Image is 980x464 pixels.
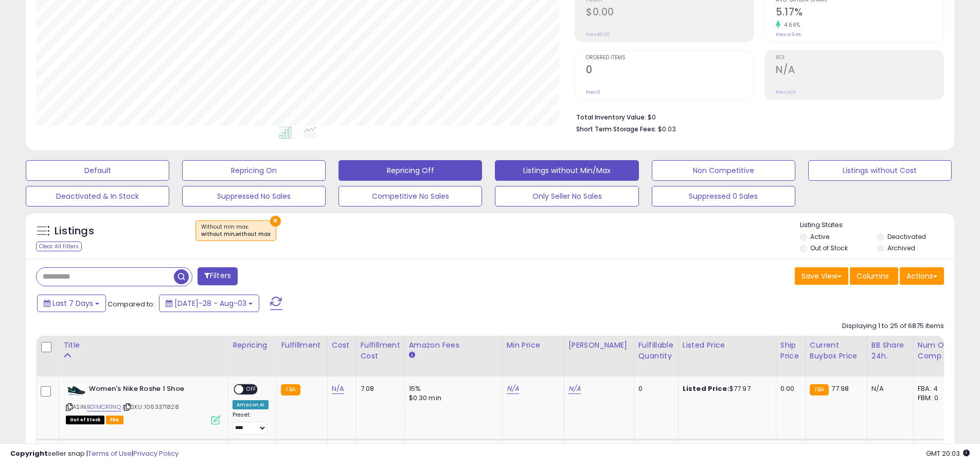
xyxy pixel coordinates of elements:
[871,340,909,362] div: BB Share 24h.
[586,6,754,20] h2: $0.00
[409,340,498,351] div: Amazon Fees
[918,384,952,393] div: FBA: 4
[66,384,86,397] img: 31vJ3TPk-2L._SL40_.jpg
[810,232,829,241] label: Active
[507,340,560,351] div: Min Price
[800,220,954,230] p: Listing States:
[683,384,768,393] div: $77.97
[776,31,801,38] small: Prev: 4.94%
[198,267,238,285] button: Filters
[233,411,269,435] div: Preset:
[361,384,397,393] div: 7.08
[780,340,801,362] div: Ship Price
[159,295,259,312] button: [DATE]-28 - Aug-03
[507,384,519,394] a: N/A
[780,384,797,393] div: 0.00
[495,186,638,207] button: Only Seller No Sales
[26,160,169,181] button: Default
[89,384,214,397] b: Women's Nike Roshe 1 Shoe
[586,64,754,78] h2: 0
[10,449,48,458] strong: Copyright
[842,321,944,331] div: Displaying 1 to 25 of 6875 items
[658,124,676,134] span: $0.03
[88,449,132,458] a: Terms of Use
[409,351,415,360] small: Amazon Fees.
[568,384,581,394] a: N/A
[37,295,106,312] button: Last 7 Days
[586,89,600,95] small: Prev: 0
[281,340,323,351] div: Fulfillment
[808,160,952,181] button: Listings without Cost
[201,223,271,238] span: Without min max :
[576,110,936,123] li: $0
[638,384,670,393] div: 0
[332,384,344,394] a: N/A
[780,21,800,29] small: 4.66%
[87,403,121,411] a: B01MCRI1NQ
[174,298,246,308] span: [DATE]-28 - Aug-03
[652,186,795,207] button: Suppressed 0 Sales
[409,384,494,393] div: 15%
[857,271,889,281] span: Columns
[900,267,944,285] button: Actions
[281,384,300,396] small: FBA
[810,340,863,362] div: Current Buybox Price
[918,340,955,362] div: Num of Comp.
[683,384,729,393] b: Listed Price:
[52,298,93,308] span: Last 7 Days
[233,400,269,409] div: Amazon AI
[182,160,326,181] button: Repricing On
[108,299,155,309] span: Compared to:
[810,384,829,396] small: FBA
[338,160,482,181] button: Repricing Off
[361,340,400,362] div: Fulfillment Cost
[568,340,630,351] div: [PERSON_NAME]
[576,125,656,133] b: Short Term Storage Fees:
[831,384,849,393] span: 77.98
[776,64,943,78] h2: N/A
[918,393,952,403] div: FBM: 0
[409,393,494,403] div: $0.30 min
[586,55,754,61] span: Ordered Items
[495,160,638,181] button: Listings without Min/Max
[586,31,610,38] small: Prev: $0.00
[106,416,123,424] span: FBA
[850,267,898,285] button: Columns
[776,89,796,95] small: Prev: N/A
[683,340,772,351] div: Listed Price
[871,384,905,393] div: N/A
[233,340,272,351] div: Repricing
[810,244,848,252] label: Out of Stock
[36,242,82,251] div: Clear All Filters
[66,384,220,423] div: ASIN:
[270,216,281,227] button: ×
[201,231,271,238] div: without min,without max
[63,340,224,351] div: Title
[133,449,179,458] a: Privacy Policy
[55,224,94,238] h5: Listings
[795,267,848,285] button: Save View
[182,186,326,207] button: Suppressed No Sales
[10,449,179,459] div: seller snap | |
[776,55,943,61] span: ROI
[66,416,104,424] span: All listings that are currently out of stock and unavailable for purchase on Amazon
[332,340,352,351] div: Cost
[338,186,482,207] button: Competitive No Sales
[576,113,646,122] b: Total Inventory Value:
[926,449,970,458] span: 2025-08-11 20:03 GMT
[776,6,943,20] h2: 5.17%
[887,244,915,252] label: Archived
[638,340,674,362] div: Fulfillable Quantity
[652,160,795,181] button: Non Competitive
[122,403,179,411] span: | SKU: 1063371828
[887,232,926,241] label: Deactivated
[243,385,260,394] span: OFF
[26,186,169,207] button: Deactivated & In Stock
